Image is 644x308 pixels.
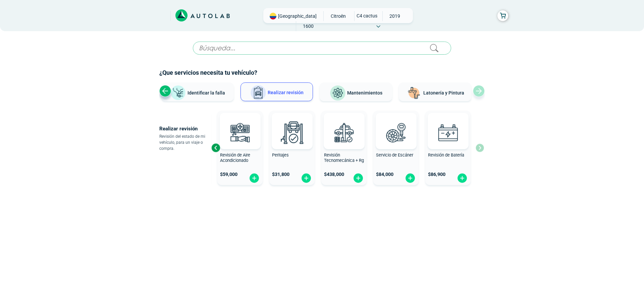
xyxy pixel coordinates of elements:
img: fi_plus-circle2.svg [249,173,260,183]
img: AD0BCuuxAAAAAElFTkSuQmCC [386,114,406,134]
input: Búsqueda... [193,42,451,55]
button: Peritajes $31,800 [269,111,315,185]
img: AD0BCuuxAAAAAElFTkSuQmCC [282,114,302,134]
button: Identificar la falla [161,82,234,101]
img: revision_tecno_mecanica-v3.svg [329,118,359,147]
h2: ¿Que servicios necesita tu vehículo? [159,68,485,77]
img: Realizar revisión [250,85,266,101]
button: Servicio de Escáner $84,000 [373,111,419,185]
img: AD0BCuuxAAAAAElFTkSuQmCC [230,114,250,134]
span: [GEOGRAPHIC_DATA] [278,13,317,19]
span: Revisión de Aire Acondicionado [220,152,250,163]
button: Mantenimientos [320,82,392,101]
img: fi_plus-circle2.svg [405,173,416,183]
span: CITROËN [326,11,350,21]
span: 1600 [296,21,320,31]
span: Servicio de Escáner [376,152,413,158]
img: Mantenimientos [330,85,346,101]
span: $ 59,000 [220,172,237,177]
span: $ 31,800 [272,172,289,177]
button: Revisión de Batería $86,900 [425,111,471,185]
img: aire_acondicionado-v3.svg [225,118,255,147]
img: AD0BCuuxAAAAAElFTkSuQmCC [438,114,458,134]
img: fi_plus-circle2.svg [353,173,364,183]
img: cambio_bateria-v3.svg [433,118,463,147]
span: $ 84,000 [376,172,393,177]
img: Latonería y Pintura [406,85,422,101]
span: Revisión de Batería [428,152,464,158]
div: Previous slide [159,85,171,97]
img: Flag of COLOMBIA [270,13,276,19]
span: C4 CACTUS [355,11,378,20]
div: Previous slide [211,143,221,153]
span: Revisión Tecnomecánica + Rg [324,152,364,163]
p: Realizar revisión [159,124,211,133]
span: Mantenimientos [347,90,382,96]
span: 2019 [383,11,407,21]
span: Realizar revisión [268,90,304,95]
span: $ 438,000 [324,172,344,177]
span: Peritajes [272,152,289,158]
img: fi_plus-circle2.svg [457,173,468,183]
img: escaner-v3.svg [381,118,411,147]
button: Revisión Tecnomecánica + Rg $438,000 [321,111,367,185]
img: peritaje-v3.svg [277,118,307,147]
img: fi_plus-circle2.svg [301,173,312,183]
span: Latonería y Pintura [423,90,464,96]
button: Latonería y Pintura [399,82,471,101]
button: Realizar revisión [240,82,313,101]
img: Identificar la falla [170,85,186,101]
span: Identificar la falla [187,90,225,95]
img: AD0BCuuxAAAAAElFTkSuQmCC [334,114,354,134]
span: $ 86,900 [428,172,445,177]
button: Revisión de Aire Acondicionado $59,000 [217,111,263,185]
p: Revisión del estado de mi vehículo, para un viaje o compra. [159,133,211,151]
